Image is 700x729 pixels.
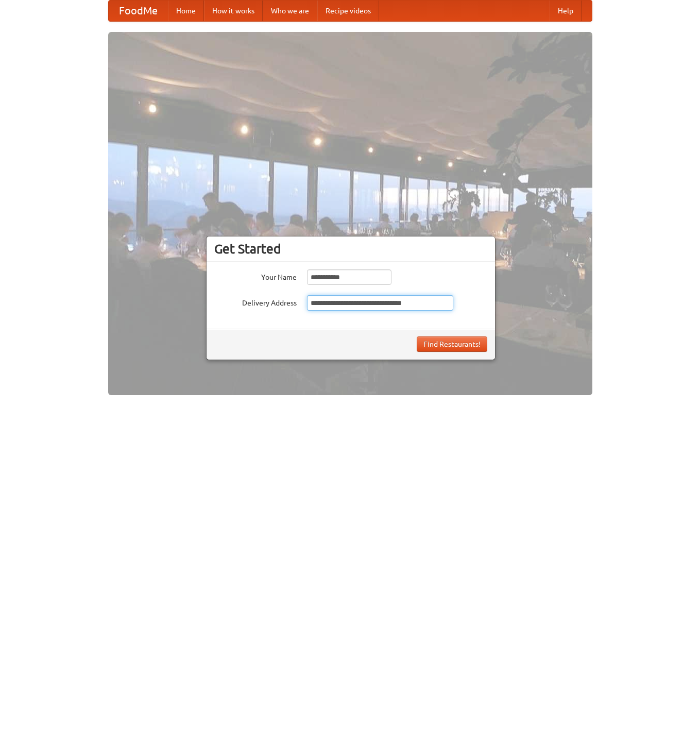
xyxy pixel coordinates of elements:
a: Who we are [263,1,317,21]
a: Recipe videos [317,1,379,21]
label: Your Name [214,269,297,282]
h3: Get Started [214,241,487,257]
a: How it works [204,1,263,21]
a: Home [168,1,204,21]
a: Help [550,1,582,21]
a: FoodMe [109,1,168,21]
label: Delivery Address [214,295,297,308]
button: Find Restaurants! [417,336,487,352]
